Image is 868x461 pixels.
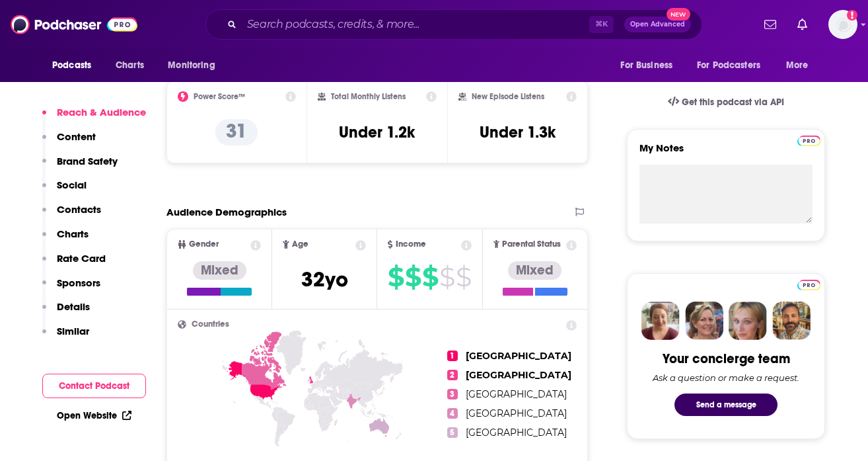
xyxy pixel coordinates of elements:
[685,302,723,340] img: Barbara Profile
[480,122,556,142] h3: Under 1.3k
[759,13,781,36] a: Show notifications dropdown
[166,206,287,218] h2: Audience Demographics
[116,56,144,75] span: Charts
[657,86,795,118] a: Get this podcast via API
[447,389,458,399] span: 3
[107,53,152,78] a: Charts
[447,370,458,380] span: 2
[466,388,567,400] span: [GEOGRAPHIC_DATA]
[194,92,245,101] h2: Power Score™
[797,134,820,146] a: Pro website
[57,106,146,118] p: Reach & Audience
[42,203,101,228] button: Contacts
[697,56,760,75] span: For Podcasters
[611,53,689,78] button: open menu
[42,130,96,155] button: Content
[159,53,232,78] button: open menu
[339,122,415,142] h3: Under 1.2k
[624,17,691,32] button: Open AdvancedNew
[215,119,258,146] p: 31
[396,240,426,249] span: Income
[653,372,799,383] div: Ask a question or make a request.
[42,228,89,252] button: Charts
[42,179,87,203] button: Social
[292,240,308,249] span: Age
[792,13,813,36] a: Show notifications dropdown
[630,21,685,28] span: Open Advanced
[639,142,813,165] label: My Notes
[456,267,471,288] span: $
[422,267,438,288] span: $
[205,9,702,40] div: Search podcasts, credits, & more...
[57,410,131,421] a: Open Website
[42,300,90,325] button: Details
[797,280,820,290] img: Podchaser Pro
[242,14,589,35] input: Search podcasts, credits, & more...
[42,276,100,301] button: Sponsors
[57,155,118,167] p: Brand Safety
[331,92,406,101] h2: Total Monthly Listens
[57,130,96,143] p: Content
[847,10,857,21] svg: Add a profile image
[828,10,857,39] span: Logged in as allisonstowell
[828,10,857,39] img: User Profile
[663,351,790,367] div: Your concierge team
[772,302,811,340] img: Jon Profile
[786,56,809,75] span: More
[57,179,87,191] p: Social
[42,374,146,398] button: Contact Podcast
[42,106,146,130] button: Reach & Audience
[674,394,778,416] button: Send a message
[688,53,779,78] button: open menu
[682,97,784,108] span: Get this podcast via API
[828,10,857,39] button: Show profile menu
[472,92,544,101] h2: New Episode Listens
[466,350,571,362] span: [GEOGRAPHIC_DATA]
[189,240,219,249] span: Gender
[168,56,215,75] span: Monitoring
[42,155,118,179] button: Brand Safety
[192,320,229,329] span: Countries
[193,261,246,280] div: Mixed
[466,369,571,381] span: [GEOGRAPHIC_DATA]
[447,408,458,419] span: 4
[620,56,672,75] span: For Business
[57,203,101,216] p: Contacts
[797,278,820,290] a: Pro website
[405,267,421,288] span: $
[447,427,458,438] span: 5
[42,325,89,349] button: Similar
[508,261,561,280] div: Mixed
[447,351,458,361] span: 1
[777,53,825,78] button: open menu
[52,56,91,75] span: Podcasts
[43,53,108,78] button: open menu
[729,302,767,340] img: Jules Profile
[589,16,614,33] span: ⌘ K
[11,12,137,37] img: Podchaser - Follow, Share and Rate Podcasts
[57,228,89,240] p: Charts
[439,267,454,288] span: $
[57,325,89,337] p: Similar
[57,252,106,265] p: Rate Card
[42,252,106,276] button: Rate Card
[388,267,404,288] span: $
[57,276,100,289] p: Sponsors
[502,240,561,249] span: Parental Status
[641,302,680,340] img: Sydney Profile
[57,300,90,313] p: Details
[301,267,348,292] span: 32 yo
[466,407,567,419] span: [GEOGRAPHIC_DATA]
[797,136,820,146] img: Podchaser Pro
[466,427,567,439] span: [GEOGRAPHIC_DATA]
[667,8,690,21] span: New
